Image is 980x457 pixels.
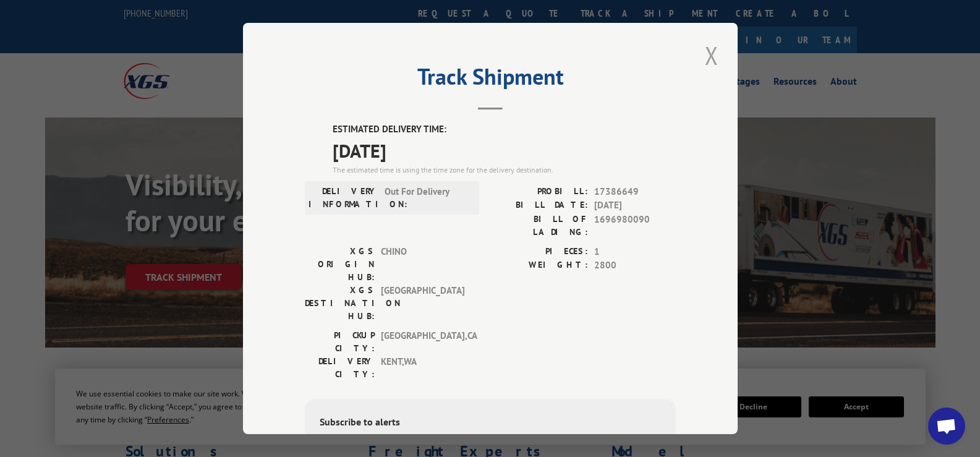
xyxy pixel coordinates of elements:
[490,213,588,239] label: BILL OF LADING:
[305,284,375,323] label: XGS DESTINATION HUB:
[333,137,676,164] span: [DATE]
[594,258,676,273] span: 2800
[381,329,464,355] span: [GEOGRAPHIC_DATA] , CA
[490,258,588,273] label: WEIGHT:
[381,355,464,381] span: KENT , WA
[385,185,468,211] span: Out For Delivery
[309,185,378,211] label: DELIVERY INFORMATION:
[701,38,722,72] button: Close modal
[594,199,676,213] span: [DATE]
[594,213,676,239] span: 1696980090
[333,164,676,176] div: The estimated time is using the time zone for the delivery destination.
[594,245,676,259] span: 1
[928,408,965,445] a: Open chat
[320,414,661,432] div: Subscribe to alerts
[594,185,676,199] span: 17386649
[490,245,588,259] label: PIECES:
[490,199,588,213] label: BILL DATE:
[490,185,588,199] label: PROBILL:
[305,245,375,284] label: XGS ORIGIN HUB:
[305,329,375,355] label: PICKUP CITY:
[333,122,676,137] label: ESTIMATED DELIVERY TIME:
[305,68,676,92] h2: Track Shipment
[381,284,464,323] span: [GEOGRAPHIC_DATA]
[381,245,464,284] span: CHINO
[305,355,375,381] label: DELIVERY CITY:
